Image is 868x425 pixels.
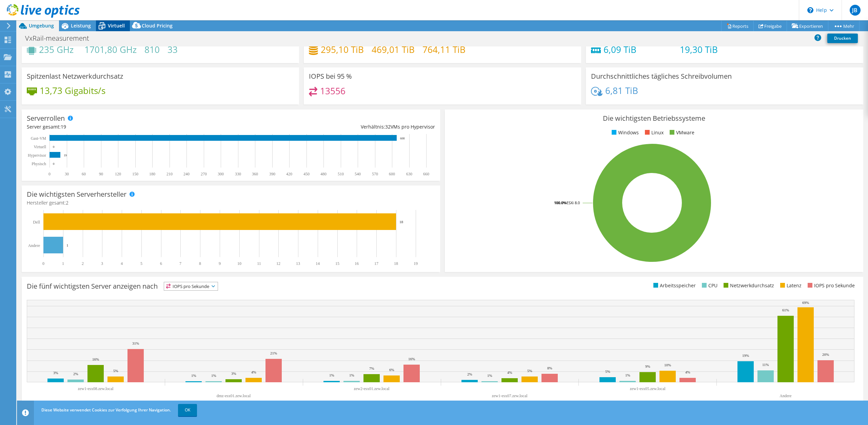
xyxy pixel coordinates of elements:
[782,308,789,312] text: 61%
[140,261,142,266] text: 5
[742,353,749,358] text: 19%
[53,145,55,149] text: 0
[722,282,774,289] li: Netzwerkdurchsatz
[99,172,103,176] text: 90
[219,261,221,266] text: 9
[807,7,813,13] svg: \n
[630,386,666,391] text: zew1-esx05.zew.local
[406,172,412,176] text: 630
[191,373,196,378] text: 1%
[335,261,339,266] text: 15
[66,243,68,247] text: 1
[303,172,310,176] text: 450
[42,261,44,266] text: 0
[422,46,466,53] h4: 764,11 TiB
[780,393,791,398] text: Andere
[53,371,58,375] text: 3%
[668,129,694,136] li: VMware
[201,172,207,176] text: 270
[610,129,639,136] li: Windows
[27,191,126,198] h3: Die wichtigsten Serverhersteller
[235,172,241,176] text: 330
[372,46,415,53] h4: 469,01 TiB
[296,261,300,266] text: 13
[487,373,492,378] text: 1%
[167,46,193,53] h4: 33
[399,220,403,224] text: 18
[349,373,354,377] text: 1%
[84,46,137,53] h4: 1701,80 GHz
[389,172,395,176] text: 600
[31,136,46,141] text: Gast-VM
[680,46,718,53] h4: 19,30 TiB
[450,115,858,122] h3: Die wichtigsten Betriebssysteme
[605,87,638,94] h4: 6,81 TiB
[309,73,352,80] h3: IOPS bei 95 %
[643,129,664,136] li: Linux
[217,393,251,398] text: dmz-esx01.zew.local
[527,369,532,373] text: 5%
[269,172,275,176] text: 390
[108,22,125,29] span: Virtuell
[71,22,91,29] span: Leistung
[664,363,671,367] text: 10%
[625,373,630,377] text: 1%
[828,21,860,31] a: Mehr
[286,172,292,176] text: 420
[32,161,46,166] text: Physisch
[179,261,181,266] text: 7
[338,172,344,176] text: 510
[321,46,364,53] h4: 295,10 TiB
[149,172,155,176] text: 180
[389,368,394,372] text: 6%
[591,73,732,80] h3: Durchschnittliches tägliches Schreibvolumen
[467,372,472,376] text: 2%
[408,357,415,361] text: 16%
[276,261,280,266] text: 12
[78,386,114,391] text: zew1-esx08.zew.local
[320,172,327,176] text: 480
[183,172,190,176] text: 240
[53,162,55,166] text: 0
[41,407,171,413] span: Diese Website verwendet Cookies zur Verfolgung Ihrer Navigation.
[27,123,231,131] div: Server gesamt:
[92,357,99,361] text: 16%
[554,200,567,205] tspan: 100.0%
[827,34,858,43] a: Drucken
[385,123,391,130] span: 32
[320,87,346,95] h4: 13556
[211,373,216,378] text: 1%
[22,35,100,42] h1: VxRail-measurement
[115,172,121,176] text: 120
[73,372,78,376] text: 2%
[251,370,256,374] text: 4%
[231,123,435,131] div: Verhältnis: VMs pro Hypervisor
[567,200,580,205] tspan: ESXi 8.0
[604,46,672,53] h4: 6,09 TiB
[778,282,802,289] li: Latenz
[178,404,197,416] a: OK
[27,115,65,122] h3: Serverrollen
[39,46,77,53] h4: 235 GHz
[142,22,173,29] span: Cloud Pricing
[101,261,103,266] text: 3
[121,261,123,266] text: 4
[82,172,86,176] text: 60
[28,243,40,248] text: Andere
[372,172,378,176] text: 570
[144,46,160,53] h4: 810
[34,144,46,149] text: Virtuell
[374,261,378,266] text: 17
[132,341,139,345] text: 31%
[685,370,690,374] text: 4%
[492,393,528,398] text: zew1-esx07.zew.local
[700,282,717,289] li: CPU
[753,21,787,31] a: Freigabe
[27,199,435,207] h4: Hersteller gesamt:
[802,301,809,305] text: 69%
[113,369,118,373] text: 5%
[547,366,552,370] text: 8%
[329,373,334,377] text: 1%
[850,5,861,16] span: JB
[605,369,610,373] text: 5%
